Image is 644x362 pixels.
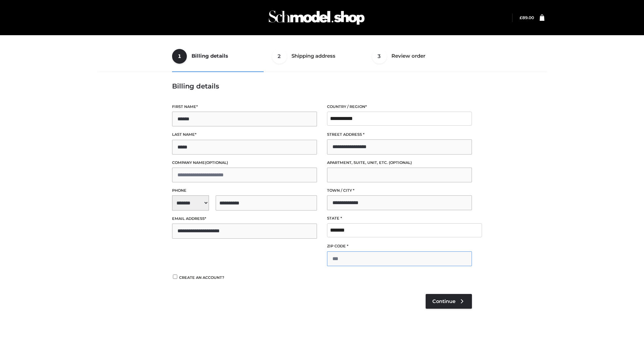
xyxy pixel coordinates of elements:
label: Company name [172,160,317,166]
label: Apartment, suite, unit, etc. [327,160,472,166]
a: £89.00 [520,15,534,20]
label: ZIP Code [327,243,472,249]
label: Phone [172,187,317,194]
label: Country / Region [327,104,472,110]
label: Last name [172,131,317,138]
label: Town / City [327,187,472,194]
span: Continue [432,298,455,304]
label: First name [172,104,317,110]
img: Schmodel Admin 964 [266,4,367,31]
span: £ [520,15,522,20]
span: Create an account? [179,275,224,280]
input: Create an account? [172,275,178,279]
label: State [327,215,472,222]
span: (optional) [205,160,228,165]
bdi: 89.00 [520,15,534,20]
label: Email address [172,216,317,222]
a: Continue [426,294,472,309]
h3: Billing details [172,82,472,90]
label: Street address [327,131,472,138]
span: (optional) [389,160,412,165]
